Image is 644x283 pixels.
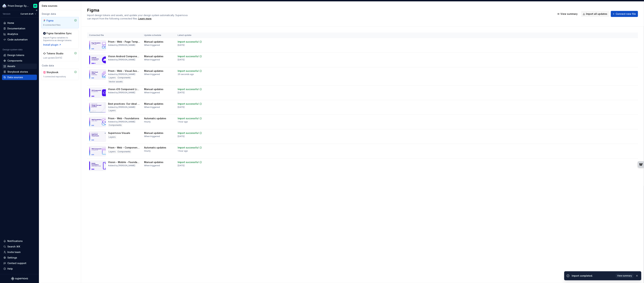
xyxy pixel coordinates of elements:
[178,91,185,94] div: [DATE]
[7,250,20,254] div: Invite team
[108,58,135,61] div: Added by [PERSON_NAME]
[41,50,79,61] a: Tokens StudioLast update [DATE]
[178,44,185,46] div: [DATE]
[2,261,37,266] button: Contact support
[108,73,135,76] div: Added by [PERSON_NAME]
[144,135,160,138] div: When triggered
[3,48,22,51] div: Design system data
[178,58,185,61] div: [DATE]
[108,76,116,79] div: Layers
[2,53,37,58] a: Design tokens
[33,4,37,8] img: Emiliano Rodriguez
[87,14,188,20] span: Import design tokens and assets, and update your design system automatically. Supernova can impor...
[19,12,38,16] button: Current draft
[7,267,13,270] div: Help
[2,255,37,260] a: Settings
[7,32,18,36] div: Analytics
[108,88,140,91] div: Vision iOS Component Library
[144,120,151,123] div: Hourly
[43,24,77,26] div: 9 connected files
[144,102,163,106] div: Manual updates
[2,64,37,69] a: Assets
[142,33,176,38] th: Update schedule
[144,58,160,61] div: When triggered
[581,11,609,17] button: Import all updates
[7,70,28,73] div: Storybook stories
[46,71,63,74] div: Storybook
[178,135,185,138] div: [DATE]
[108,164,135,167] div: Added by [PERSON_NAME]
[144,131,163,135] div: Manual updates
[572,274,614,277] div: Import completed.
[144,73,160,76] div: When triggered
[117,76,131,79] div: Components
[41,12,79,16] div: Design data
[41,69,79,80] a: Storybook1 connected repository
[2,244,37,249] button: Search ⌘K
[144,91,160,94] div: When triggered
[34,8,39,13] button: Collapse sidebar
[144,44,160,46] div: When triggered
[108,117,139,120] div: Prism - Web - Foundations
[108,69,140,73] div: Prism - Web - Visual Assets
[7,27,25,30] div: Documentation
[178,106,185,109] div: [DATE]
[176,33,211,38] th: Latest update
[178,164,185,167] div: [DATE]
[617,274,632,277] span: View summary
[2,249,37,255] a: Invite team
[178,131,199,135] div: Import successful
[108,135,116,139] div: Layers
[43,43,61,46] button: Install plugin
[7,65,15,68] div: Assets
[616,12,636,16] span: Connect new file
[7,38,28,41] div: Code automation
[144,88,163,91] div: Manual updates
[2,20,37,26] a: Home
[108,91,135,94] div: Added by [PERSON_NAME]
[117,150,131,153] div: Components
[138,17,152,20] span: .
[7,76,23,79] div: Data sources
[108,55,140,58] div: Vision Android Component Library
[3,13,10,15] div: Version
[43,36,77,42] div: Import Figma variables to Supernova as design tokens.
[144,69,163,73] div: Manual updates
[108,106,135,109] div: Added by [PERSON_NAME]
[41,64,79,67] div: Code data
[2,69,37,74] a: Storybook stories
[20,13,33,15] span: Current draft
[178,69,199,73] div: Import successful
[616,273,633,278] button: View summary
[43,57,77,59] div: Last update [DATE]
[87,33,142,38] th: Connected file
[7,262,26,265] div: Contact support
[43,75,77,78] div: 1 connected repository
[178,88,199,91] div: Import successful
[178,55,199,58] div: Import successful
[144,146,166,149] div: Automatic updates
[2,75,37,80] a: Data sources
[611,11,638,17] button: Connect new file
[8,4,29,8] div: Prism Design System
[586,12,607,16] span: Import all updates
[11,277,28,280] svg: Supernova Logo
[2,31,37,37] a: Analytics
[108,131,130,135] div: Supernova Visuals
[108,120,135,123] div: Added by [PERSON_NAME]
[108,146,140,149] div: Prism - Web - Component Library
[108,80,123,83] div: Vector assets
[41,30,79,48] a: Figma Variables SyncImport Figma variables to Supernova as design tokens.Install plugin
[1,2,38,9] button: Prism Design SystemEmiliano Rodriguez
[144,55,163,58] div: Manual updates
[108,123,122,127] div: Components
[138,17,151,20] div: Learn more
[108,102,140,106] div: Best practices: Our ideal working ways
[2,266,37,271] button: Help
[2,238,37,244] button: Notifications
[178,146,199,149] div: Import successful
[2,58,37,63] a: Components
[144,106,160,109] div: When triggered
